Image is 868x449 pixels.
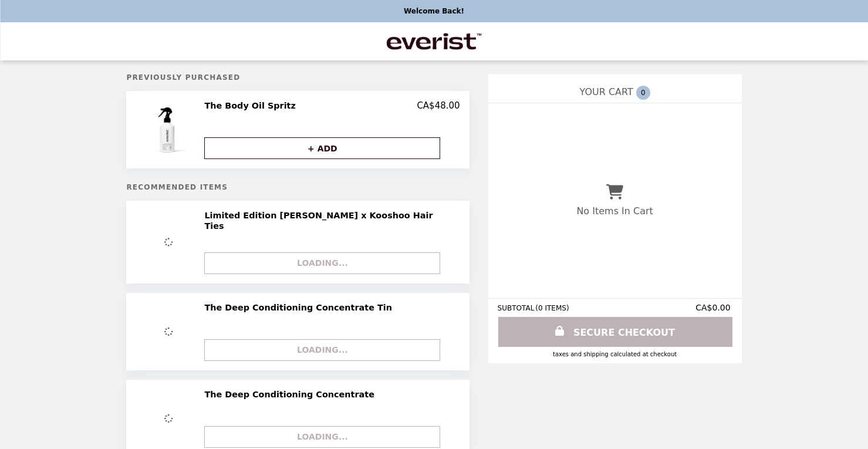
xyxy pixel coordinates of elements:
[204,302,397,313] h2: The Deep Conditioning Concentrate Tin
[535,304,569,312] span: ( 0 ITEMS )
[204,210,451,232] h2: Limited Edition [PERSON_NAME] x Kooshoo Hair Ties
[636,86,650,100] span: 0
[404,7,464,15] p: Welcome Back!
[498,351,732,357] div: Taxes and Shipping calculated at checkout
[385,29,484,53] img: Brand Logo
[126,183,469,191] h5: Recommended Items
[138,100,200,159] img: The Body Oil Spritz
[498,304,536,312] span: SUBTOTAL
[576,205,653,217] p: No Items In Cart
[695,303,732,312] span: CA$0.00
[126,73,469,82] h5: Previously Purchased
[204,137,440,159] button: + ADD
[417,100,460,111] p: CA$48.00
[579,86,633,97] span: YOUR CART
[204,100,300,111] h2: The Body Oil Spritz
[204,389,379,400] h2: The Deep Conditioning Concentrate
